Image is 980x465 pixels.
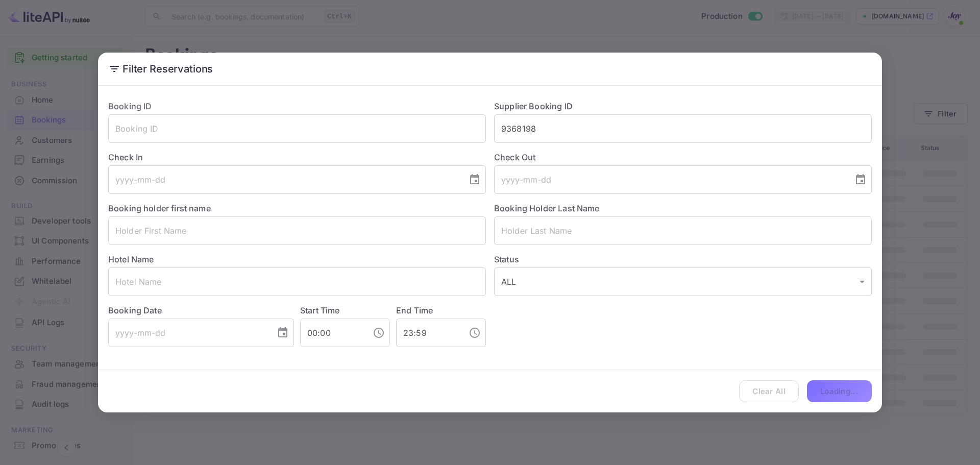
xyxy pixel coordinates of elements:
input: Booking ID [108,114,486,143]
input: Hotel Name [108,267,486,296]
label: End Time [396,305,433,315]
div: ALL [494,267,872,296]
button: Choose date [464,169,485,190]
button: Choose date [850,169,871,190]
input: yyyy-mm-dd [108,319,268,347]
input: yyyy-mm-dd [494,165,846,194]
label: Status [494,253,872,265]
button: Choose time, selected time is 11:59 PM [464,323,485,343]
input: Holder First Name [108,216,486,245]
input: Holder Last Name [494,216,872,245]
label: Check In [108,151,486,163]
input: Supplier Booking ID [494,114,872,143]
button: Choose time, selected time is 12:00 AM [369,323,389,343]
label: Hotel Name [108,254,154,264]
label: Booking Date [108,304,294,316]
input: hh:mm [300,319,364,347]
label: Supplier Booking ID [494,101,573,111]
label: Booking holder first name [108,203,211,213]
input: hh:mm [396,319,460,347]
label: Check Out [494,151,872,163]
label: Booking Holder Last Name [494,203,600,213]
label: Start Time [300,305,340,315]
button: Choose date [273,323,293,343]
h2: Filter Reservations [98,53,882,85]
label: Booking ID [108,101,152,111]
input: yyyy-mm-dd [108,165,460,194]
